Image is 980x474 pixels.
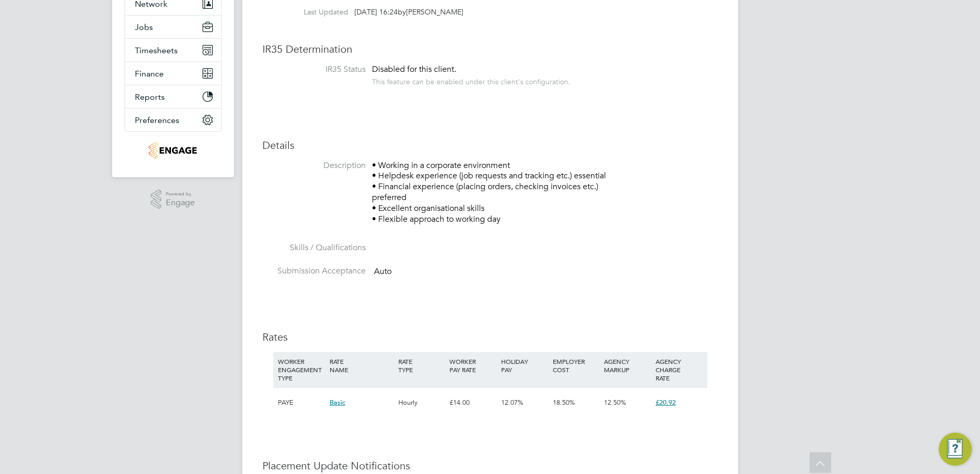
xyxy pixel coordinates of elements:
[407,7,464,17] span: [PERSON_NAME]
[149,142,197,159] img: regentfm-logo-retina.png
[263,160,366,171] label: Description
[166,198,195,207] span: Engage
[135,22,153,32] span: Jobs
[263,266,366,277] label: Submission Acceptance
[653,352,705,387] div: AGENCY CHARGE RATE
[135,115,180,125] span: Preferences
[656,398,676,407] span: £20.92
[604,398,626,407] span: 12.50%
[276,352,328,387] div: WORKER ENGAGEMENT TYPE
[263,330,718,344] h3: Rates
[327,352,396,379] div: RATE NAME
[166,190,195,198] span: Powered by
[125,109,221,131] button: Preferences
[375,266,392,277] span: Auto
[276,388,328,418] div: PAYE
[553,398,575,407] span: 18.50%
[263,42,718,56] h3: IR35 Determination
[396,388,447,418] div: Hourly
[550,352,602,379] div: EMPLOYER COST
[447,352,499,379] div: WORKER PAY RATE
[125,62,221,85] button: Finance
[151,190,195,209] a: Powered byEngage
[125,142,222,159] a: Go to home page
[939,433,972,466] button: Engage Resource Center
[263,242,366,253] label: Skills / Qualifications
[372,74,571,86] div: This feature can be enabled under this client's configuration.
[501,398,523,407] span: 12.07%
[304,7,464,17] div: by
[135,69,164,79] span: Finance
[135,45,178,55] span: Timesheets
[263,139,718,152] h3: Details
[330,398,345,407] span: Basic
[372,160,631,225] p: • Working in a corporate environment • Helpdesk experience (job requests and tracking etc.) essen...
[355,7,398,17] span: [DATE] 16:24
[263,64,366,75] label: IR35 Status
[601,352,653,379] div: AGENCY MARKUP
[499,352,550,379] div: HOLIDAY PAY
[447,388,499,418] div: £14.00
[304,7,349,17] label: Last Updated
[125,39,221,62] button: Timesheets
[263,459,718,472] h3: Placement Update Notifications
[372,64,457,74] span: Disabled for this client.
[135,92,165,102] span: Reports
[125,85,221,108] button: Reports
[396,352,447,379] div: RATE TYPE
[125,16,221,38] button: Jobs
